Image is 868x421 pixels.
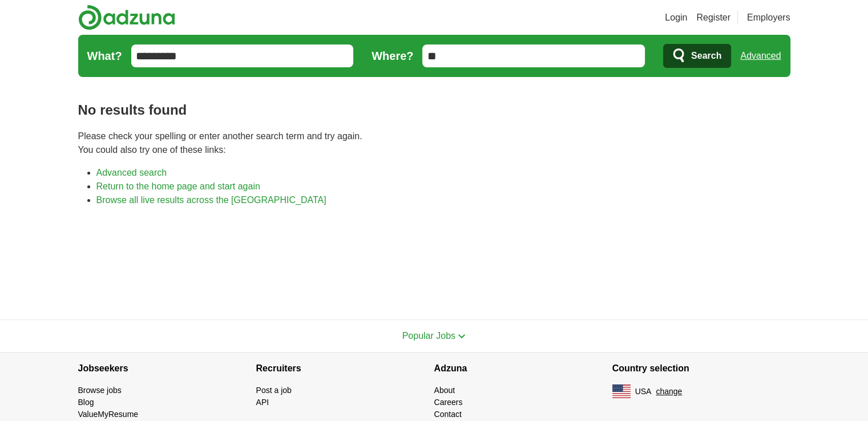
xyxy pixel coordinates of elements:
a: Browse jobs [78,386,122,395]
a: Login [665,11,687,25]
h4: Country selection [612,353,790,384]
a: Browse all live results across the [GEOGRAPHIC_DATA] [96,195,326,205]
span: Search [691,44,721,67]
h1: No results found [78,100,790,120]
a: Advanced search [96,168,167,177]
a: Return to the home page and start again [96,181,260,191]
img: Adzuna logo [78,5,175,30]
iframe: Ads by Google [78,216,790,301]
p: Please check your spelling or enter another search term and try again. You could also try one of ... [78,129,790,157]
label: What? [87,47,122,64]
a: Employers [747,11,790,25]
a: About [434,386,455,395]
span: Popular Jobs [402,331,455,341]
span: USA [635,386,652,398]
img: toggle icon [458,334,466,339]
a: Advanced [740,44,781,67]
a: Post a job [256,386,292,395]
a: Register [696,11,730,25]
a: Contact [434,410,462,419]
a: API [256,398,269,407]
button: change [656,386,682,398]
img: US flag [612,384,631,398]
a: ValueMyResume [78,410,139,419]
label: Where? [372,47,413,64]
a: Careers [434,398,463,407]
button: Search [663,44,731,68]
a: Blog [78,398,94,407]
